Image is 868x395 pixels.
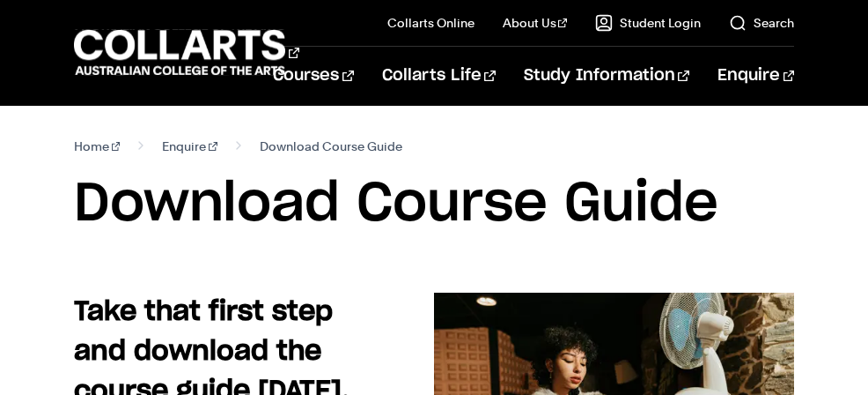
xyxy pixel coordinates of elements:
a: Collarts Online [387,14,474,32]
a: Study Information [524,47,689,105]
a: About Us [503,14,568,32]
a: Collarts Life [382,47,496,105]
a: Home [74,134,121,159]
span: Download Course Guide [260,134,402,159]
h1: Download Course Guide [74,173,794,236]
div: Go to homepage [74,27,230,78]
a: Courses [273,47,353,105]
a: Enquire [162,134,217,159]
a: Student Login [595,14,701,32]
a: Search [729,14,794,32]
a: Enquire [717,47,794,105]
